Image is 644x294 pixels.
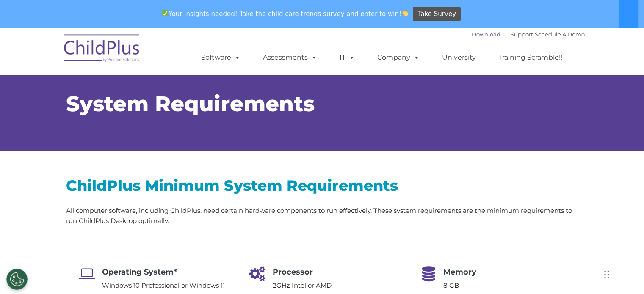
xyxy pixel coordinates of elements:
[443,267,476,277] span: Memory
[66,206,578,226] p: All computer software, including ChildPlus, need certain hardware components to run effectively. ...
[102,280,225,291] p: Windows 10 Professional or Windows 11
[535,31,585,38] a: Schedule A Demo
[418,7,456,22] span: Take Survey
[273,281,332,289] span: 2GHz Intel or AMD
[331,49,363,66] a: IT
[256,49,282,55] span: Last name
[66,91,315,117] span: System Requirements
[193,49,249,66] a: Software
[402,10,408,16] img: 👏
[66,176,578,195] h2: ChildPlus Minimum System Requirements
[273,267,313,277] span: Processor
[443,281,459,289] span: 8 GB
[256,84,292,90] span: Phone number
[162,10,168,16] img: ✅
[506,203,644,294] iframe: Chat Widget
[254,49,326,66] a: Assessments
[413,7,461,22] a: Take Survey
[472,31,585,38] font: |
[6,269,28,290] button: Cookies Settings
[434,49,484,66] a: University
[472,31,500,38] a: Download
[369,49,428,66] a: Company
[102,266,225,278] h4: Operating System*
[511,31,533,38] a: Support
[158,5,412,22] span: Your insights needed! Take the child care trends survey and enter to win!
[490,49,571,66] a: Training Scramble!!
[60,28,144,71] img: ChildPlus by Procare Solutions
[604,262,609,287] div: Drag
